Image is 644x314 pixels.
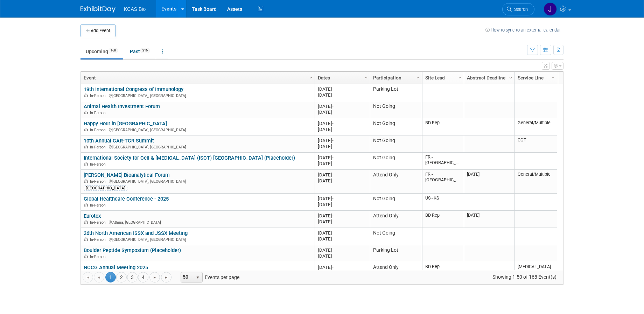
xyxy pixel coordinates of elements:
[422,262,464,279] td: BD Rep
[84,72,310,84] a: Event
[116,272,127,282] a: 2
[318,92,367,98] div: [DATE]
[84,93,88,97] img: In-Person Event
[318,103,367,109] div: [DATE]
[512,7,528,12] span: Search
[318,144,367,149] div: [DATE]
[485,27,563,33] a: How to sync to an external calendar...
[544,2,557,16] img: Jason Hannah
[127,272,138,282] a: 3
[85,275,91,280] span: Go to the first page
[318,202,367,208] div: [DATE]
[332,138,334,143] span: -
[332,213,334,218] span: -
[84,247,181,253] a: Boulder Peptide Symposium (Placeholder)
[84,196,169,202] a: Global Healthcare Conference - 2025
[514,135,557,153] td: CGT
[84,111,88,114] img: In-Person Event
[422,153,464,170] td: FR - [GEOGRAPHIC_DATA]
[550,75,556,81] span: Column Settings
[138,272,148,282] a: 4
[332,265,334,270] span: -
[363,75,369,81] span: Column Settings
[172,272,246,282] span: Events per page
[90,162,108,167] span: In-Person
[318,213,367,219] div: [DATE]
[124,6,146,12] span: KCAS Bio
[318,138,367,144] div: [DATE]
[149,272,160,282] a: Go to the next page
[370,211,422,228] td: Attend Only
[90,111,108,115] span: In-Person
[125,45,155,58] a: Past216
[373,72,417,84] a: Participation
[84,220,88,224] img: In-Person Event
[84,145,88,148] img: In-Person Event
[422,194,464,211] td: US - KS
[84,127,311,133] div: [GEOGRAPHIC_DATA], [GEOGRAPHIC_DATA]
[332,247,334,253] span: -
[90,179,108,184] span: In-Person
[318,196,367,202] div: [DATE]
[84,179,88,183] img: In-Person Event
[332,104,334,109] span: -
[370,194,422,211] td: Not Going
[84,185,127,191] div: [GEOGRAPHIC_DATA]
[486,272,563,282] span: Showing 1-50 of 168 Event(s)
[518,72,552,84] a: Service Line
[84,86,183,92] a: 19th International Congress of Immunology
[502,3,534,15] a: Search
[422,211,464,228] td: BD Rep
[84,254,88,258] img: In-Person Event
[140,48,150,53] span: 216
[84,155,295,161] a: International Society for Cell & [MEDICAL_DATA] (ISCT) [GEOGRAPHIC_DATA] (Placeholder)
[464,211,514,228] td: [DATE]
[370,118,422,135] td: Not Going
[422,170,464,194] td: FR - [GEOGRAPHIC_DATA]
[514,262,557,279] td: [MEDICAL_DATA]
[507,72,515,82] a: Column Settings
[80,6,115,13] img: ExhibitDay
[90,220,108,225] span: In-Person
[90,254,108,259] span: In-Person
[161,272,171,282] a: Go to the last page
[318,264,367,270] div: [DATE]
[514,118,557,135] td: General/Multiple
[84,236,311,242] div: [GEOGRAPHIC_DATA], [GEOGRAPHIC_DATA]
[456,72,464,82] a: Column Settings
[370,228,422,245] td: Not Going
[80,45,123,58] a: Upcoming168
[370,153,422,170] td: Not Going
[84,144,311,150] div: [GEOGRAPHIC_DATA], [GEOGRAPHIC_DATA]
[464,170,514,194] td: [DATE]
[163,275,169,280] span: Go to the last page
[84,120,167,127] a: Happy Hour in [GEOGRAPHIC_DATA]
[467,72,510,84] a: Abstract Deadline
[318,253,367,259] div: [DATE]
[425,72,459,84] a: Site Lead
[318,72,365,84] a: Dates
[181,272,193,282] span: 50
[332,155,334,160] span: -
[457,75,463,81] span: Column Settings
[84,128,88,131] img: In-Person Event
[84,203,88,207] img: In-Person Event
[318,126,367,132] div: [DATE]
[514,170,557,194] td: General/Multiple
[105,272,116,282] span: 1
[318,161,367,167] div: [DATE]
[370,84,422,101] td: Parking Lot
[415,75,421,81] span: Column Settings
[318,247,367,253] div: [DATE]
[318,109,367,115] div: [DATE]
[370,245,422,262] td: Parking Lot
[370,135,422,153] td: Not Going
[414,72,422,82] a: Column Settings
[332,121,334,126] span: -
[308,75,314,81] span: Column Settings
[84,172,170,178] a: [PERSON_NAME] Bioanalytical Forum
[318,120,367,126] div: [DATE]
[84,213,101,219] a: Eurotox
[84,162,88,166] img: In-Person Event
[84,138,154,144] a: 10th Annual CAR-TCR Summit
